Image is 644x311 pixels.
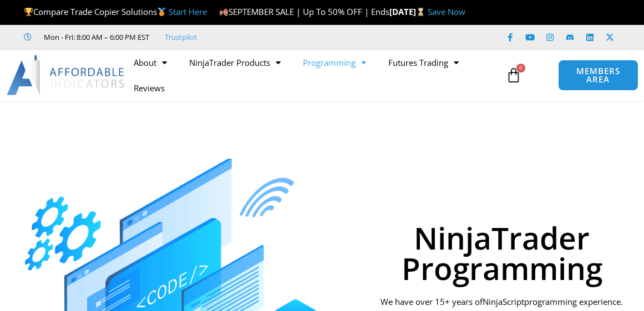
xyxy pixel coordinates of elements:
[24,8,33,16] img: 🏆
[24,6,207,17] span: Compare Trade Copier Solutions
[158,8,166,16] img: 🥇
[428,6,465,17] a: Save Now
[377,50,470,75] a: Futures Trading
[489,59,538,91] a: 0
[7,55,126,95] img: LogoAI | Affordable Indicators – NinjaTrader
[41,30,149,44] span: Mon - Fri: 8:00 AM – 6:00 PM EST
[483,296,524,307] span: NinjaScript
[123,50,503,101] nav: Menu
[292,50,377,75] a: Programming
[220,8,228,16] img: 🍂
[123,50,178,75] a: About
[368,222,636,283] h1: NinjaTrader Programming
[516,64,525,72] span: 0
[165,30,197,44] a: Trustpilot
[169,6,207,17] a: Start Here
[178,50,292,75] a: NinjaTrader Products
[558,60,638,91] a: MEMBERS AREA
[389,6,428,17] strong: [DATE]
[123,75,176,101] a: Reviews
[417,8,425,16] img: ⌛
[570,67,627,84] span: MEMBERS AREA
[219,6,389,17] span: SEPTEMBER SALE | Up To 50% OFF | Ends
